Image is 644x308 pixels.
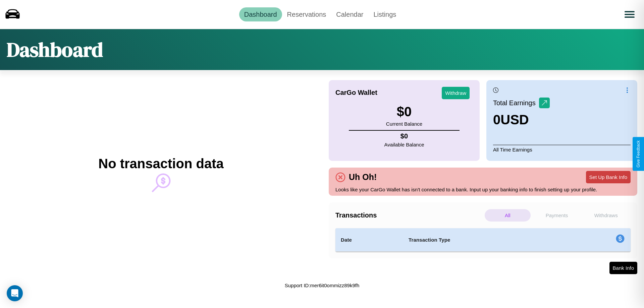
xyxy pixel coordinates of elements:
[609,262,637,274] button: Bank Info
[331,7,368,21] a: Calendar
[335,185,631,194] p: Looks like your CarGo Wallet has isn't connected to a bank. Input up your banking info to finish ...
[485,209,531,222] p: All
[386,104,422,119] h3: $ 0
[285,281,360,290] p: Support ID: mer6it0ommizz89k9fh
[534,209,580,222] p: Payments
[7,285,23,301] div: Open Intercom Messenger
[493,97,539,109] p: Total Earnings
[335,228,631,252] table: simple table
[384,140,424,149] p: Available Balance
[583,209,629,222] p: Withdraws
[442,87,470,99] button: Withdraw
[586,171,631,183] button: Set Up Bank Info
[98,156,223,171] h2: No transaction data
[239,7,282,21] a: Dashboard
[384,132,424,140] h4: $ 0
[493,145,631,154] p: All Time Earnings
[335,89,377,97] h4: CarGo Wallet
[386,119,422,128] p: Current Balance
[282,7,331,21] a: Reservations
[368,7,401,21] a: Listings
[345,172,380,182] h4: Uh Oh!
[341,236,398,244] h4: Date
[620,5,639,24] button: Open menu
[493,112,550,127] h3: 0 USD
[636,140,641,168] div: Give Feedback
[409,236,561,244] h4: Transaction Type
[7,36,103,63] h1: Dashboard
[335,211,483,219] h4: Transactions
